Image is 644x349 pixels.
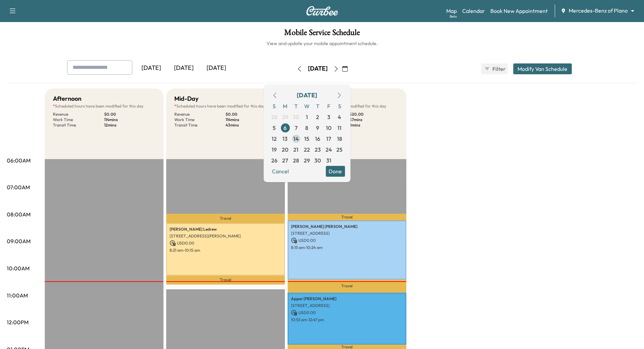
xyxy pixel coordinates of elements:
[326,135,331,143] span: 17
[53,117,104,122] p: Work Time
[168,60,200,76] div: [DATE]
[226,117,277,122] p: 114 mins
[308,64,328,73] div: [DATE]
[272,146,277,154] span: 19
[306,113,308,121] span: 1
[462,7,485,15] a: Calendar
[272,135,277,143] span: 12
[327,113,330,121] span: 3
[53,94,81,103] h5: Afternoon
[104,117,155,122] p: 114 mins
[347,117,398,122] p: 357 mins
[170,233,281,239] p: [STREET_ADDRESS][PERSON_NAME]
[226,112,277,117] p: $ 0.00
[174,122,226,128] p: Transit Time
[295,124,297,132] span: 7
[291,303,403,308] p: [STREET_ADDRESS]
[293,113,299,121] span: 30
[492,65,505,73] span: Filter
[315,135,320,143] span: 16
[336,146,343,154] span: 25
[312,101,323,112] span: T
[174,117,226,122] p: Work Time
[269,101,280,112] span: S
[7,156,31,164] p: 06:00AM
[282,146,288,154] span: 20
[7,291,28,299] p: 11:00AM
[288,279,406,293] p: Travel
[304,135,309,143] span: 15
[7,318,28,326] p: 12:00PM
[304,146,310,154] span: 22
[291,231,403,236] p: [STREET_ADDRESS]
[291,237,403,244] p: USD 0.00
[347,112,398,117] p: $ 520.00
[490,7,548,15] a: Book New Appointment
[174,103,277,109] p: Scheduled hours have been modified for this day
[174,112,226,117] p: Revenue
[291,317,403,323] p: 10:53 am - 12:47 pm
[569,7,628,15] span: Mercedes-Benz of Plano
[7,183,30,191] p: 07:00AM
[53,103,155,109] p: Scheduled hours have been modified for this day
[166,214,285,223] p: Travel
[337,135,342,143] span: 18
[226,122,277,128] p: 43 mins
[282,135,288,143] span: 13
[284,124,287,132] span: 6
[325,146,332,154] span: 24
[170,240,281,246] p: USD 0.00
[269,166,292,177] button: Cancel
[293,135,299,143] span: 14
[53,112,104,117] p: Revenue
[347,122,398,128] p: 70 mins
[301,101,312,112] span: W
[166,275,285,285] p: Travel
[306,6,338,16] img: Curbee Logo
[273,124,276,132] span: 5
[326,124,331,132] span: 10
[326,156,331,164] span: 31
[282,113,288,121] span: 29
[291,101,301,112] span: T
[513,63,572,74] button: Modify Van Schedule
[7,264,30,272] p: 10:00AM
[291,310,403,316] p: USD 0.00
[7,40,637,47] h6: View and update your mobile appointment schedule.
[338,113,341,121] span: 4
[170,227,281,232] p: [PERSON_NAME] Ledrew
[174,94,198,103] h5: Mid-Day
[316,113,319,121] span: 2
[104,122,155,128] p: 12 mins
[297,91,317,100] div: [DATE]
[293,156,299,164] span: 28
[323,101,334,112] span: F
[53,122,104,128] p: Transit Time
[291,296,403,302] p: Appar [PERSON_NAME]
[7,28,637,40] h1: Mobile Service Schedule
[282,156,288,164] span: 27
[135,60,168,76] div: [DATE]
[481,63,508,74] button: Filter
[288,345,406,349] p: Travel
[104,112,155,117] p: $ 0.00
[200,60,233,76] div: [DATE]
[291,224,403,229] p: [PERSON_NAME] [PERSON_NAME]
[316,124,319,132] span: 9
[7,210,31,218] p: 08:00AM
[326,166,345,177] button: Done
[446,7,457,15] a: MapBeta
[293,146,298,154] span: 21
[337,124,341,132] span: 11
[280,101,291,112] span: M
[314,156,321,164] span: 30
[7,237,31,245] p: 09:00AM
[271,113,277,121] span: 28
[334,101,345,112] span: S
[170,248,281,253] p: 8:21 am - 10:15 am
[288,214,406,220] p: Travel
[271,156,277,164] span: 26
[450,14,457,19] div: Beta
[304,156,310,164] span: 29
[315,146,321,154] span: 23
